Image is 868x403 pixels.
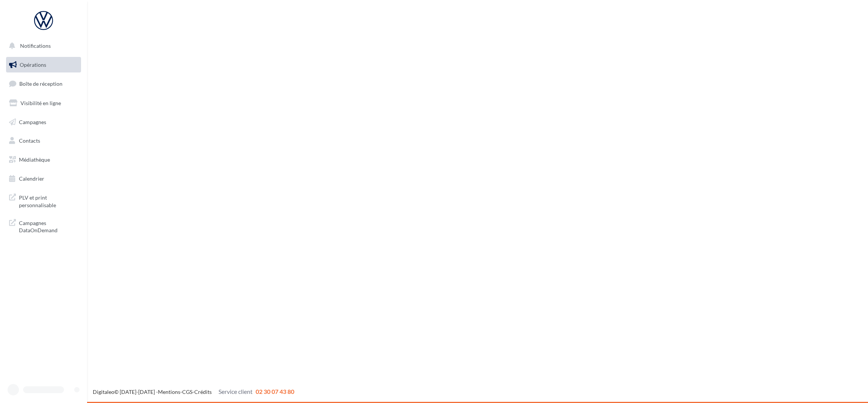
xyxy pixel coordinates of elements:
a: Médiathèque [5,152,83,168]
a: Campagnes DataOnDemand [5,215,83,237]
a: CGS [182,389,192,395]
button: Notifications [5,38,80,54]
span: © [DATE]-[DATE] - - - [93,389,294,395]
span: Calendrier [19,175,44,182]
span: Campagnes DataOnDemand [19,218,78,234]
span: Boîte de réception [19,80,62,87]
span: PLV et print personnalisable [19,192,78,209]
span: Service client [219,388,253,395]
span: Notifications [20,43,51,49]
a: Contacts [5,133,83,149]
span: Médiathèque [19,156,50,163]
a: Digitaleo [93,389,114,395]
a: Campagnes [5,114,83,130]
span: Campagnes [19,118,46,125]
span: 02 30 07 43 80 [256,388,294,395]
a: Crédits [194,389,212,395]
a: Mentions [158,389,180,395]
span: Visibilité en ligne [20,100,61,106]
a: Boîte de réception [5,76,83,92]
span: Opérations [20,61,46,68]
a: Opérations [5,57,83,73]
a: Visibilité en ligne [5,95,83,111]
span: Contacts [19,137,40,144]
a: Calendrier [5,171,83,187]
a: PLV et print personnalisable [5,189,83,212]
